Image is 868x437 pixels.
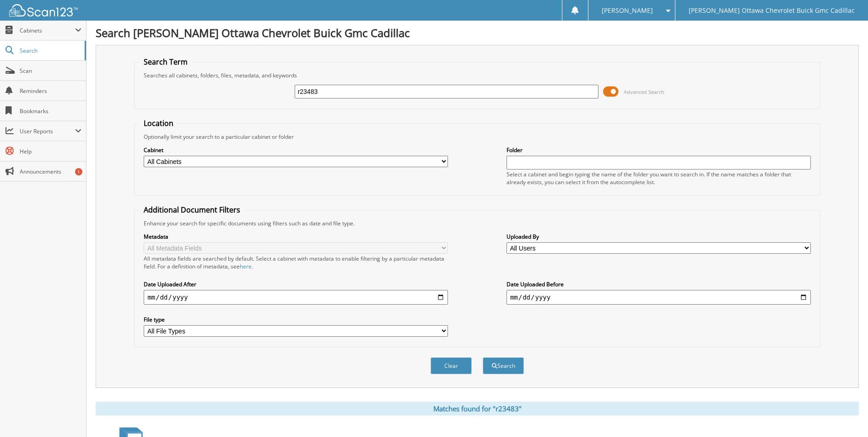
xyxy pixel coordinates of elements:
span: [PERSON_NAME] [602,8,653,13]
div: 1 [75,168,82,175]
div: Matches found for "r23483" [96,402,859,415]
legend: Additional Document Filters [139,205,245,215]
div: Optionally limit your search to a particular cabinet or folder [139,133,815,141]
input: start [144,290,448,305]
a: here [240,262,252,270]
label: Date Uploaded Before [507,280,811,288]
div: Searches all cabinets, folders, files, metadata, and keywords [139,71,815,79]
span: Advanced Search [624,88,664,95]
div: Enhance your search for specific documents using filters such as date and file type. [139,219,815,227]
button: Clear [431,357,472,374]
label: Folder [507,146,811,154]
label: Uploaded By [507,233,811,240]
div: All metadata fields are searched by default. Select a cabinet with metadata to enable filtering b... [144,255,448,270]
span: User Reports [20,127,75,135]
span: Help [20,147,81,155]
h1: Search [PERSON_NAME] Ottawa Chevrolet Buick Gmc Cadillac [96,25,859,40]
span: Search [20,47,80,55]
span: Cabinets [20,27,75,34]
label: Metadata [144,233,448,240]
legend: Search Term [139,57,192,67]
legend: Location [139,118,178,128]
label: Cabinet [144,146,448,154]
span: Bookmarks [20,107,81,115]
img: scan123-logo-white.svg [9,4,78,16]
span: Announcements [20,168,81,175]
button: Search [483,357,524,374]
span: [PERSON_NAME] Ottawa Chevrolet Buick Gmc Cadillac [689,8,855,13]
input: end [507,290,811,305]
div: Select a cabinet and begin typing the name of the folder you want to search in. If the name match... [507,170,811,186]
label: Date Uploaded After [144,280,448,288]
span: Scan [20,67,81,75]
span: Reminders [20,87,81,95]
label: File type [144,316,448,323]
